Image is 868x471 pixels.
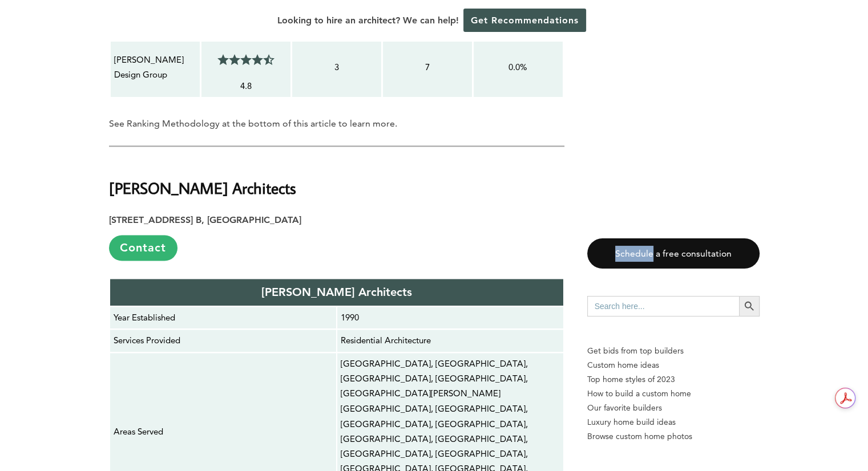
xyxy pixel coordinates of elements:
a: Get Recommendations [463,9,586,32]
a: Schedule a free consultation [587,238,760,269]
svg: Search [743,300,756,312]
p: Year Established [114,310,333,325]
h2: [PERSON_NAME] Architects [109,160,564,200]
p: [PERSON_NAME] Design Group [114,52,196,83]
a: How to build a custom home [587,387,760,401]
iframe: Drift Widget Chat Controller [649,389,854,457]
p: 7 [386,60,469,75]
a: Our favorite builders [587,401,760,415]
p: 0.0% [477,60,559,75]
a: Contact [109,235,177,261]
p: Get bids from top builders [587,344,760,358]
strong: [STREET_ADDRESS] B, [GEOGRAPHIC_DATA] [109,214,301,225]
input: Search here... [587,296,739,316]
p: 1990 [341,310,560,325]
p: Residential Architecture [341,333,560,348]
a: Custom home ideas [587,358,760,372]
a: Browse custom home photos [587,429,760,444]
p: 3 [296,60,378,75]
a: Top home styles of 2023 [587,372,760,387]
p: Services Provided [114,333,333,348]
a: Luxury home build ideas [587,415,760,429]
p: Areas Served [114,424,333,438]
p: 4.8 [205,79,287,94]
p: See Ranking Methodology at the bottom of this article to learn more. [109,116,564,132]
strong: [PERSON_NAME] Architects [261,285,412,299]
